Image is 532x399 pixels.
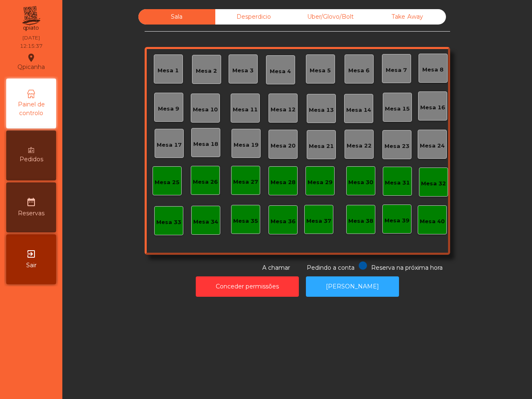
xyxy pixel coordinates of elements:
[384,217,409,225] div: Mesa 39
[196,276,299,297] button: Conceder permissões
[8,100,54,118] span: Painel de controlo
[26,197,36,207] i: date_range
[20,155,43,164] span: Pedidos
[348,178,373,187] div: Mesa 30
[20,42,42,50] div: 12:15:37
[310,66,331,75] div: Mesa 5
[193,218,218,226] div: Mesa 34
[385,179,410,187] div: Mesa 31
[138,9,215,25] div: Sala
[18,209,44,218] span: Reservas
[309,142,334,150] div: Mesa 21
[157,141,182,149] div: Mesa 17
[369,9,446,25] div: Take Away
[386,66,407,74] div: Mesa 7
[422,66,443,74] div: Mesa 8
[232,66,254,75] div: Mesa 3
[233,217,258,225] div: Mesa 35
[233,178,258,186] div: Mesa 27
[271,178,296,187] div: Mesa 28
[270,67,291,76] div: Mesa 4
[420,142,445,150] div: Mesa 24
[348,217,373,225] div: Mesa 38
[196,67,217,75] div: Mesa 2
[21,4,41,33] img: qpiato
[155,178,180,187] div: Mesa 25
[385,105,410,113] div: Mesa 15
[420,217,445,226] div: Mesa 40
[306,217,331,225] div: Mesa 37
[292,9,369,25] div: Uber/Glovo/Bolt
[233,106,258,114] div: Mesa 11
[193,140,218,148] div: Mesa 18
[308,178,332,187] div: Mesa 29
[271,217,296,226] div: Mesa 36
[17,52,45,72] div: Qpicanha
[262,264,290,271] span: A chamar
[158,105,179,113] div: Mesa 9
[26,261,37,270] span: Sair
[346,106,371,114] div: Mesa 14
[193,178,218,186] div: Mesa 26
[271,106,296,114] div: Mesa 12
[348,66,369,75] div: Mesa 6
[215,9,292,25] div: Desperdicio
[193,106,218,114] div: Mesa 10
[156,218,181,227] div: Mesa 33
[234,141,259,149] div: Mesa 19
[307,264,355,271] span: Pedindo a conta
[306,276,399,297] button: [PERSON_NAME]
[309,106,334,114] div: Mesa 13
[22,34,40,42] div: [DATE]
[158,66,179,75] div: Mesa 1
[371,264,443,271] span: Reserva na próxima hora
[271,142,296,150] div: Mesa 20
[384,142,409,150] div: Mesa 23
[347,142,372,150] div: Mesa 22
[421,180,446,188] div: Mesa 32
[26,53,36,63] i: location_on
[26,249,36,259] i: exit_to_app
[420,103,445,112] div: Mesa 16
